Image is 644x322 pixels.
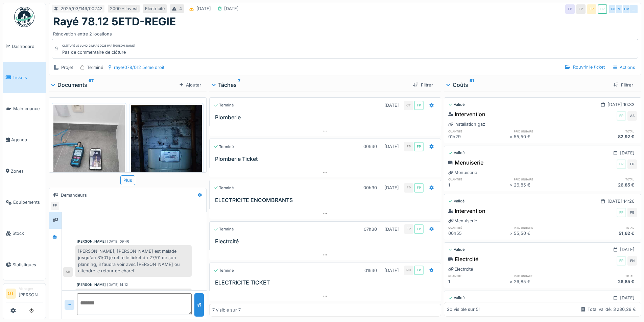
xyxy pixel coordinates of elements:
[627,256,637,266] div: PN
[77,282,106,287] div: [PERSON_NAME]
[514,177,575,181] h6: prix unitaire
[447,306,480,313] div: 20 visible sur 51
[448,218,477,224] div: Menuiserie
[514,230,575,237] div: 55,50 €
[448,266,473,272] div: Electrcité
[3,155,46,187] a: Zones
[414,142,424,151] div: FP
[514,225,575,230] h6: prix unitaire
[575,133,637,140] div: 82,92 €
[414,266,424,275] div: FP
[414,224,424,234] div: FP
[62,49,135,55] div: Pas de commentaire de clôture
[617,111,626,121] div: FP
[448,169,477,176] div: Menuiserie
[13,199,43,205] span: Équipements
[620,246,635,253] div: [DATE]
[404,101,413,110] div: CT
[215,114,438,121] h3: Plomberie
[404,142,413,151] div: FP
[514,274,575,278] h6: prix unitaire
[384,102,399,108] div: [DATE]
[448,295,465,301] div: Validé
[617,159,626,169] div: FP
[448,133,510,140] div: 01h29
[448,247,465,252] div: Validé
[214,144,234,150] div: Terminé
[627,111,637,121] div: AS
[598,4,607,14] div: FP
[179,5,182,12] div: 4
[588,306,636,313] div: Total validé: 3 230,29 €
[563,63,607,72] div: Rouvrir le ticket
[224,5,239,12] div: [DATE]
[145,5,165,12] div: Electricité
[62,44,135,48] div: Clôturé le lundi 3 mars 2025 par [PERSON_NAME]
[448,225,510,230] h6: quantité
[53,105,125,200] img: beqvp5msdwfzhulgyhqj5uiexe27
[448,121,485,127] div: Installation gaz
[514,129,575,133] h6: prix unitaire
[107,239,129,244] div: [DATE] 09:46
[575,225,637,230] h6: total
[575,230,637,237] div: 51,62 €
[3,218,46,249] a: Stock
[575,182,637,188] div: 26,85 €
[448,158,483,167] div: Menuiserie
[384,267,399,274] div: [DATE]
[384,226,399,232] div: [DATE]
[410,80,435,90] div: Filtrer
[575,274,637,278] h6: total
[627,208,637,217] div: PB
[448,207,485,215] div: Intervention
[448,129,510,133] h6: quantité
[75,289,192,300] div: Pas de transport-déjà sur place
[107,282,128,287] div: [DATE] 14:12
[448,274,510,278] h6: quantité
[448,198,465,204] div: Validé
[447,81,608,89] div: Coûts
[448,110,485,118] div: Intervention
[238,81,240,89] sup: 7
[404,183,413,193] div: FP
[214,185,234,191] div: Terminé
[3,93,46,124] a: Maintenance
[627,159,637,169] div: FP
[177,80,204,90] div: Ajouter
[13,105,43,112] span: Maintenance
[575,177,637,181] h6: total
[448,230,510,237] div: 00h55
[448,255,478,263] div: Electrcité
[51,81,177,89] div: Documents
[14,7,34,27] img: Badge_color-CXgf-gQk.svg
[12,43,43,50] span: Dashboard
[19,286,43,291] div: Manager
[565,4,575,14] div: FP
[414,183,424,193] div: FP
[11,168,43,174] span: Zones
[364,267,377,274] div: 01h30
[514,133,575,140] div: 55,50 €
[212,307,241,314] div: 7 visible sur 7
[607,198,635,204] div: [DATE] 14:26
[75,245,192,277] div: [PERSON_NAME], [PERSON_NAME] est malade jusqu'au 31/01 je retire le ticket du 27/01 de son planni...
[61,192,87,198] div: Demandeurs
[120,175,135,185] div: Plus
[470,81,474,89] sup: 51
[364,226,377,232] div: 07h30
[6,289,16,299] li: OT
[131,105,202,200] img: awo3bpk41v4c13h6rgj1vd6yopki
[587,4,596,14] div: FP
[63,267,73,277] div: AB
[620,295,635,301] div: [DATE]
[53,15,176,28] h1: Rayé 78.12 5ETD-REGIE
[19,286,43,301] li: [PERSON_NAME]
[13,230,43,237] span: Stock
[510,230,514,237] div: ×
[89,81,94,89] sup: 67
[510,278,514,285] div: ×
[510,182,514,188] div: ×
[11,137,43,143] span: Agenda
[607,101,635,108] div: [DATE] 10:33
[448,150,465,156] div: Validé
